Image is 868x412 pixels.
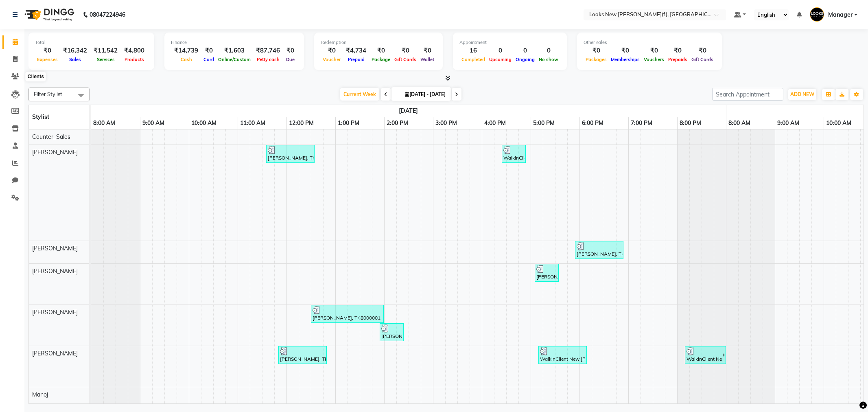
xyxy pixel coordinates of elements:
div: 16 [459,46,487,55]
span: Gift Cards [392,57,418,62]
span: Upcoming [487,57,514,62]
span: Wallet [418,57,436,62]
div: WalkinClient New [PERSON_NAME](F), TK11, 08:10 PM-09:40 PM, Ironing Curls(F)* (₹650),Roots Touchu... [686,347,722,363]
div: ₹0 [201,46,216,55]
span: Sales [67,57,83,62]
div: Appointment [459,39,560,46]
a: September 1, 2025 [397,105,420,117]
a: 1:00 PM [336,117,361,129]
span: Ongoing [514,57,537,62]
div: WalkinClient New [PERSON_NAME](F), TK06, 04:25 PM-04:55 PM, Ironing Curls(F)* (₹650) [503,146,525,162]
span: Counter_Sales [32,133,70,140]
div: [PERSON_NAME], TK03, 01:55 PM-02:25 PM, Ironing Curls(F)* (₹650) [380,324,403,340]
div: Finance [171,39,297,46]
div: 0 [487,46,514,55]
span: Due [284,57,297,62]
span: [PERSON_NAME] [32,149,78,156]
span: Completed [459,57,487,62]
span: Package [370,57,392,62]
a: 11:00 AM [238,117,267,129]
span: No show [537,57,560,62]
a: 3:00 PM [433,117,459,129]
span: [PERSON_NAME] [32,309,78,316]
div: 0 [514,46,537,55]
a: 2:00 PM [385,117,410,129]
a: 8:00 PM [678,117,703,129]
a: 10:00 AM [189,117,219,129]
span: Filter Stylist [34,91,62,97]
span: Gift Cards [689,57,715,62]
div: Other sales [584,39,715,46]
div: ₹0 [321,46,343,55]
span: Card [201,57,216,62]
a: 8:00 AM [91,117,117,129]
a: 10:00 AM [824,117,853,129]
a: 9:00 AM [140,117,166,129]
span: [PERSON_NAME] [32,245,78,252]
div: ₹87,746 [253,46,283,55]
div: WalkinClient New [PERSON_NAME](F), TK08, 05:10 PM-06:10 PM, Ironing Curls(F)* (₹650),GK Wash Cond... [539,347,586,363]
a: 6:00 PM [580,117,606,129]
div: [PERSON_NAME], TK01, 11:35 AM-12:35 PM, Roots Touchup Majirel(F) (₹1700) [267,146,314,162]
span: Current Week [340,88,379,101]
button: ADD NEW [788,89,816,100]
div: ₹14,739 [171,46,201,55]
div: Total [35,39,148,46]
div: ₹1,603 [216,46,253,55]
div: 0 [537,46,560,55]
span: Memberships [609,57,642,62]
div: ₹0 [392,46,418,55]
span: Stylist [32,113,49,121]
div: [PERSON_NAME], TK09, 05:55 PM-06:55 PM, GK Wash Conditioning(F)* (₹450),Blow Dry Stylist(F)* (₹400) [576,242,623,258]
div: ₹0 [666,46,689,55]
div: Redemption [321,39,436,46]
span: Petty cash [255,57,282,62]
span: ADD NEW [790,91,814,97]
img: Manager [810,7,824,22]
span: Packages [584,57,609,62]
span: [PERSON_NAME] [32,350,78,357]
span: Manoj [32,391,48,398]
a: 9:00 AM [775,117,801,129]
span: [DATE] - [DATE] [403,91,448,97]
span: Prepaids [666,57,689,62]
div: ₹0 [584,46,609,55]
div: [PERSON_NAME], TK8000001, 12:30 PM-02:00 PM, K [PERSON_NAME] and Gloss Fusio Dose (₹2800),Ironing... [312,306,383,322]
div: [PERSON_NAME], TK02, 11:50 AM-12:50 PM, Roots Touchup Inoa(F) (₹2000) [279,347,326,363]
img: logo [21,3,77,26]
div: Clients [26,72,46,82]
a: 12:00 PM [287,117,316,129]
div: [PERSON_NAME] bhaveja, TK07, 05:05 PM-05:35 PM, Ironing Curls(F)* (₹650) [536,265,558,281]
div: ₹0 [283,46,297,55]
div: ₹0 [35,46,60,55]
div: ₹0 [370,46,392,55]
a: 8:00 AM [726,117,752,129]
a: 5:00 PM [531,117,557,129]
div: ₹4,734 [343,46,370,55]
div: ₹4,800 [121,46,148,55]
span: [PERSON_NAME] [32,267,78,275]
a: 7:00 PM [629,117,654,129]
span: Voucher [321,57,343,62]
span: Products [122,57,146,62]
span: Manager [828,11,853,19]
span: Expenses [35,57,60,62]
span: Cash [179,57,194,62]
input: Search Appointment [712,88,783,101]
div: ₹0 [418,46,436,55]
b: 08047224946 [90,3,125,26]
div: ₹16,342 [60,46,90,55]
div: ₹0 [609,46,642,55]
span: Online/Custom [216,57,253,62]
a: 4:00 PM [482,117,508,129]
div: ₹11,542 [90,46,121,55]
span: Services [95,57,117,62]
div: ₹0 [642,46,666,55]
div: ₹0 [689,46,715,55]
span: Prepaid [346,57,367,62]
span: Vouchers [642,57,666,62]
